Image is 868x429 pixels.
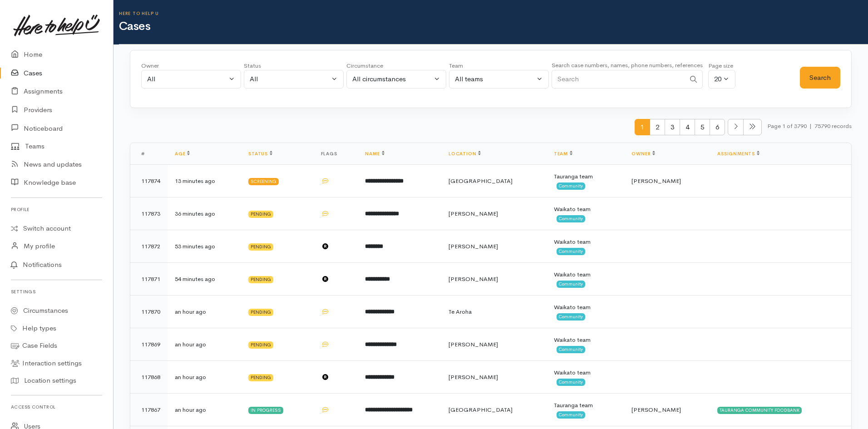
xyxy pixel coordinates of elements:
[631,151,655,157] a: Owner
[449,275,498,283] span: [PERSON_NAME]
[130,143,168,165] th: #
[631,406,681,414] span: [PERSON_NAME]
[346,61,446,70] div: Circumstance
[552,70,685,89] input: Search
[248,407,283,414] div: In progress
[557,248,585,255] span: Community
[244,61,344,70] div: Status
[717,151,759,157] a: Assignments
[130,328,168,361] td: 117869
[449,61,549,70] div: Team
[141,70,241,89] button: All
[554,368,617,377] div: Waikato team
[554,237,617,247] div: Waikato team
[449,308,472,316] span: Te Aroha
[554,270,617,279] div: Waikato team
[809,122,812,130] span: |
[717,407,802,414] div: TAURANGA COMMUNITY FOODBANK
[168,296,241,328] td: an hour ago
[554,172,617,181] div: Tauranga team
[130,197,168,230] td: 117873
[168,263,241,296] td: 54 minutes ago
[631,177,681,185] span: [PERSON_NAME]
[449,406,513,414] span: [GEOGRAPHIC_DATA]
[800,67,840,89] button: Search
[680,119,695,136] span: 4
[744,119,762,136] li: Last page
[557,411,585,419] span: Community
[314,143,358,165] th: Flags
[557,281,585,288] span: Community
[244,70,344,89] button: All
[557,215,585,222] span: Community
[635,119,650,136] span: 1
[248,309,273,316] div: Pending
[141,61,241,70] div: Owner
[557,346,585,353] span: Community
[346,70,446,89] button: All circumstances
[557,379,585,386] span: Community
[168,165,241,197] td: 13 minutes ago
[11,286,102,298] h6: Settings
[557,182,585,190] span: Community
[168,361,241,394] td: an hour ago
[554,205,617,214] div: Waikato team
[175,151,190,157] a: Age
[168,394,241,426] td: an hour ago
[130,165,168,197] td: 117874
[449,210,498,217] span: [PERSON_NAME]
[665,119,680,136] span: 3
[119,11,868,16] h6: Here to help u
[119,20,868,33] h1: Cases
[449,151,481,157] a: Location
[449,70,549,89] button: All teams
[708,70,735,89] button: 20
[449,373,498,381] span: [PERSON_NAME]
[250,74,330,84] div: All
[168,230,241,263] td: 53 minutes ago
[248,151,272,157] a: Status
[248,178,279,185] div: Screening
[11,203,102,216] h6: Profile
[554,303,617,312] div: Waikato team
[130,263,168,296] td: 117871
[714,74,721,84] div: 20
[248,341,273,349] div: Pending
[767,119,852,143] small: Page 1 of 3790 75790 records
[248,374,273,381] div: Pending
[708,61,735,70] div: Page size
[650,119,665,136] span: 2
[365,151,384,157] a: Name
[449,242,498,250] span: [PERSON_NAME]
[728,119,744,136] li: Next page
[449,177,513,185] span: [GEOGRAPHIC_DATA]
[248,243,273,251] div: Pending
[168,197,241,230] td: 36 minutes ago
[554,335,617,345] div: Waikato team
[130,394,168,426] td: 117867
[130,361,168,394] td: 117868
[695,119,710,136] span: 5
[11,401,102,413] h6: Access control
[552,61,703,69] small: Search case numbers, names, phone numbers, references
[147,74,227,84] div: All
[130,230,168,263] td: 117872
[710,119,725,136] span: 6
[449,340,498,348] span: [PERSON_NAME]
[248,211,273,218] div: Pending
[130,296,168,328] td: 117870
[554,151,572,157] a: Team
[554,401,617,410] div: Tauranga team
[352,74,432,84] div: All circumstances
[168,328,241,361] td: an hour ago
[455,74,535,84] div: All teams
[248,276,273,283] div: Pending
[557,313,585,321] span: Community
